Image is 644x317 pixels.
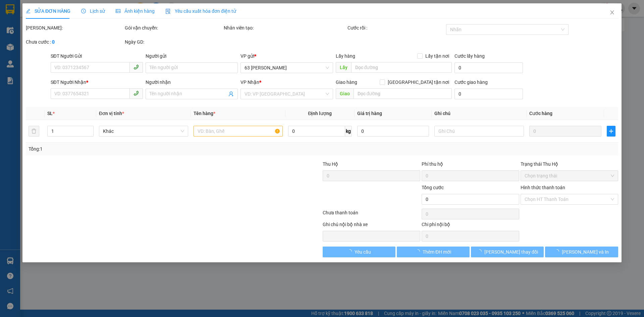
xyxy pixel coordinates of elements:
input: VD: Bàn, Ghế [194,126,283,137]
button: delete [29,126,39,137]
span: Giao [336,88,354,99]
button: [PERSON_NAME] và In [545,247,618,257]
span: [PERSON_NAME] và In [562,248,609,256]
span: phone [133,64,139,70]
span: Thu Hộ [323,161,338,167]
span: edit [26,9,31,13]
label: Cước lấy hàng [454,53,485,59]
span: phone [133,91,139,96]
button: Close [603,3,622,22]
div: Người gửi [146,52,238,60]
div: Ngày GD: [125,38,222,46]
span: Tên hàng [194,111,215,116]
div: Chưa cước : [26,38,123,46]
label: Cước giao hàng [454,80,488,85]
span: Yêu cầu xuất hóa đơn điện tử [165,8,236,14]
input: 0 [529,126,601,137]
div: Trạng thái Thu Hộ [521,160,618,168]
span: Chọn trạng thái [525,171,614,181]
span: Khác [103,126,184,136]
div: Phí thu hộ [422,160,519,170]
input: Cước lấy hàng [454,62,523,73]
div: Nhân viên tạo: [224,24,346,32]
span: Yêu cầu [355,248,371,256]
span: user-add [229,91,234,97]
div: SĐT Người Gửi [51,52,143,60]
span: [PERSON_NAME] thay đổi [484,248,538,256]
span: [GEOGRAPHIC_DATA] tận nơi [385,78,452,86]
span: Tổng cước [422,185,444,190]
span: loading [415,249,423,254]
div: Cước rồi : [347,24,445,32]
span: clock-circle [81,9,86,13]
span: picture [116,9,120,13]
button: [PERSON_NAME] thay đổi [471,247,544,257]
span: SỬA ĐƠN HÀNG [26,8,70,14]
span: Lịch sử [81,8,105,14]
span: Lấy [336,62,351,73]
span: Cước hàng [529,111,552,116]
span: loading [347,249,355,254]
span: SL [47,111,53,116]
span: Giao hàng [336,80,357,85]
span: Đơn vị tính [99,111,124,116]
th: Ghi chú [432,107,527,120]
div: Người nhận [146,78,238,86]
div: Chi phí nội bộ [422,221,519,231]
button: plus [607,126,615,137]
span: Định lượng [308,111,332,116]
span: plus [607,128,615,134]
b: 0 [52,39,55,45]
label: Hình thức thanh toán [521,185,565,190]
span: kg [345,126,352,137]
div: Ghi chú nội bộ nhà xe [323,221,420,231]
span: close [609,10,615,15]
div: [PERSON_NAME]: [26,24,123,32]
span: 63 Trần Quang Tặng [245,63,329,73]
span: Thêm ĐH mới [423,248,451,256]
span: loading [554,249,562,254]
span: Lấy hàng [336,53,355,59]
div: Gói vận chuyển: [125,24,222,32]
span: loading [477,249,484,254]
input: Cước giao hàng [454,89,523,99]
div: SĐT Người Nhận [51,78,143,86]
div: Tổng: 1 [29,145,249,153]
input: Ghi Chú [435,126,524,137]
button: Thêm ĐH mới [397,247,470,257]
input: Dọc đường [351,62,452,73]
div: VP gửi [241,52,333,60]
span: Ảnh kiện hàng [116,8,155,14]
span: VP Nhận [241,80,260,85]
span: Giá trị hàng [357,111,382,116]
input: Dọc đường [354,88,452,99]
span: Lấy tận nơi [423,52,452,60]
button: Yêu cầu [323,247,395,257]
img: icon [165,9,171,14]
div: Chưa thanh toán [322,209,421,221]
